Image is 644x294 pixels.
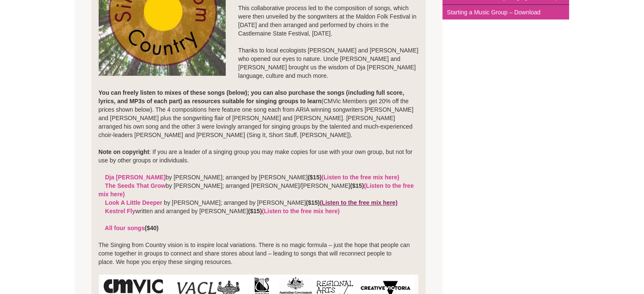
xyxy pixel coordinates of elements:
div: written and arranged by [PERSON_NAME] [99,207,419,215]
div: (CMVic Members get 20% off the prices shown below). The 4 compositions here feature one song each... [99,88,419,139]
a: (Listen to the free mix here) [320,199,398,206]
a: Dja [PERSON_NAME] [105,174,166,181]
strong: ($15) [308,174,399,181]
div: by [PERSON_NAME]; arranged by [PERSON_NAME] [99,198,419,207]
strong: You can freely listen to mixes of these songs (below); you can also purchase the songs (including... [99,89,404,104]
strong: ($15) [306,199,397,206]
a: Starting a Music Group – Download [442,5,569,19]
strong: ($15) [248,208,340,214]
strong: Note on copyright [99,148,149,155]
a: (Listen to the free mix here) [262,208,340,214]
strong: ($40) [99,225,159,231]
a: All four songs [105,225,145,231]
a: (Listen to the free mix here) [321,174,399,181]
div: The Singing from Country vision is to inspire local variations. There is no magic formula – just ... [99,241,419,266]
a: The Seeds That Grow [105,182,166,189]
div: : If you are a leader of a singing group you may make copies for use with your own group, but not... [99,148,419,165]
div: by [PERSON_NAME]; arranged by [PERSON_NAME] [99,173,419,181]
div: Thanks to local ecologists [PERSON_NAME] and [PERSON_NAME] who opened our eyes to nature. Uncle [... [99,46,419,80]
div: This collaborative process led to the composition of songs, which were then unveiled by the songw... [99,4,419,38]
a: Look A Little Deeper [105,199,162,206]
a: Kestrel Fly [105,208,135,214]
div: by [PERSON_NAME]; arranged [PERSON_NAME]/[PERSON_NAME] [99,181,419,198]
